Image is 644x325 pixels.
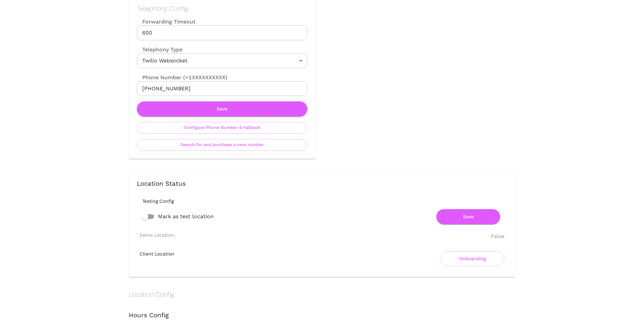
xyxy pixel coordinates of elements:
[441,251,504,266] button: Onboarding
[491,232,504,240] div: False
[137,101,307,117] button: Save
[129,290,515,298] h2: Location Config
[436,209,500,224] button: Save
[137,74,307,81] label: Phone Number (+1XXXXXXXXXX)
[129,312,515,319] h3: Hours Config
[137,4,307,12] h2: Telephony Config
[142,198,513,204] h6: Testing Config
[137,53,307,68] div: Twilio Websocket
[137,139,307,151] button: Search for and purchase a new number
[137,180,507,188] h3: Location Status
[158,213,214,221] span: Mark as test location
[137,18,307,26] label: Forwarding Timeout
[140,251,174,257] h6: Client Location
[137,46,182,53] label: Telephony Type
[140,232,175,238] h6: Demo Location:
[137,122,307,134] button: Configure Phone Number & Fallback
